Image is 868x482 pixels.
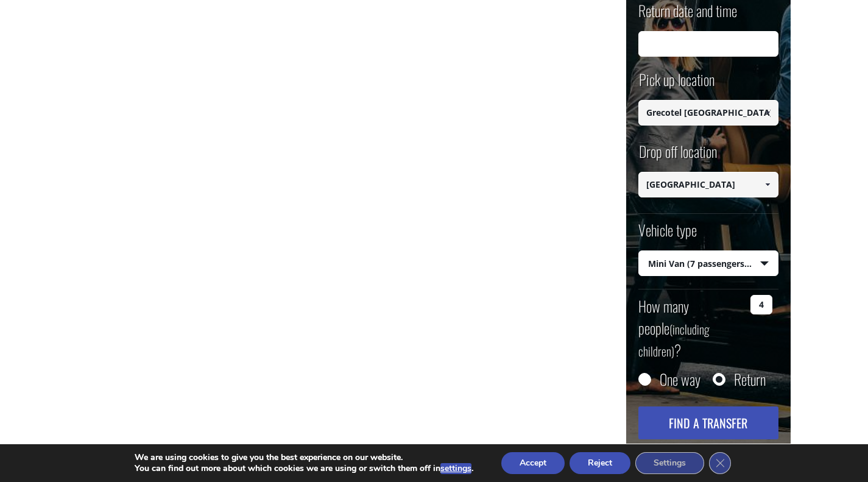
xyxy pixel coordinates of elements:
input: Select drop-off location [638,172,778,197]
label: Vehicle type [638,219,697,250]
p: We are using cookies to give you the best experience on our website. [135,452,473,463]
label: Return [734,373,766,385]
a: Show All Items [757,100,777,126]
button: settings [440,463,471,474]
label: Pick up location [638,69,715,100]
span: Mini Van (7 passengers) [PERSON_NAME] [639,251,778,277]
button: Find a transfer [638,406,778,439]
button: Close GDPR Cookie Banner [709,452,731,474]
label: How many people ? [638,295,744,361]
button: Settings [635,452,704,474]
a: Show All Items [757,172,777,197]
label: Drop off location [638,141,717,172]
button: Accept [501,452,565,474]
p: You can find out more about which cookies we are using or switch them off in . [135,463,473,474]
input: Select pickup location [638,100,778,126]
button: Reject [570,452,630,474]
label: One way [660,373,700,385]
small: (including children) [638,320,710,360]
